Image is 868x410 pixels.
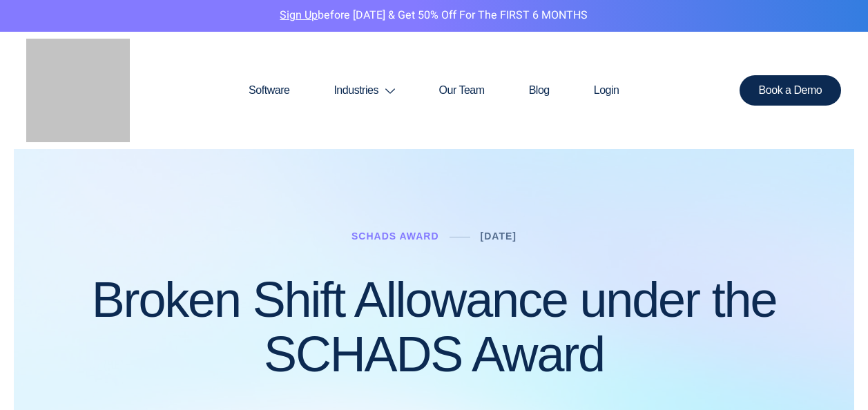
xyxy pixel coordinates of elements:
[10,7,858,25] p: before [DATE] & Get 50% Off for the FIRST 6 MONTHS
[740,75,842,106] a: Book a Demo
[280,7,318,23] a: Sign Up
[226,57,311,124] a: Software
[417,57,507,124] a: Our Team
[351,231,439,242] a: Schads Award
[507,57,572,124] a: Blog
[481,231,517,242] a: [DATE]
[759,85,822,96] span: Book a Demo
[311,57,416,124] a: Industries
[572,57,642,124] a: Login
[28,273,840,382] h1: Broken Shift Allowance under the SCHADS Award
